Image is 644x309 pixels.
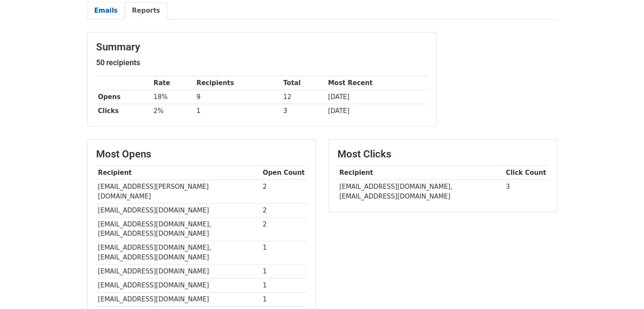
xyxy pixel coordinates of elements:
[261,292,307,306] td: 1
[96,241,261,265] td: [EMAIL_ADDRESS][DOMAIN_NAME],[EMAIL_ADDRESS][DOMAIN_NAME]
[96,203,261,217] td: [EMAIL_ADDRESS][DOMAIN_NAME]
[96,217,261,241] td: [EMAIL_ADDRESS][DOMAIN_NAME],[EMAIL_ADDRESS][DOMAIN_NAME]
[96,265,261,279] td: [EMAIL_ADDRESS][DOMAIN_NAME]
[194,104,281,118] td: 1
[96,58,428,67] h5: 50 recipients
[96,148,307,160] h3: Most Opens
[152,104,195,118] td: 2%
[261,241,307,265] td: 1
[326,104,428,118] td: [DATE]
[504,166,548,180] th: Click Count
[281,104,326,118] td: 3
[261,265,307,279] td: 1
[96,279,261,292] td: [EMAIL_ADDRESS][DOMAIN_NAME]
[96,166,261,180] th: Recipient
[602,268,644,309] iframe: Chat Widget
[152,76,195,90] th: Rate
[281,76,326,90] th: Total
[261,203,307,217] td: 2
[337,166,504,180] th: Recipient
[504,180,548,203] td: 3
[96,180,261,204] td: [EMAIL_ADDRESS][PERSON_NAME][DOMAIN_NAME]
[261,217,307,241] td: 2
[281,90,326,104] td: 12
[337,148,548,160] h3: Most Clicks
[261,166,307,180] th: Open Count
[96,292,261,306] td: [EMAIL_ADDRESS][DOMAIN_NAME]
[125,2,167,19] a: Reports
[194,76,281,90] th: Recipients
[337,180,504,203] td: [EMAIL_ADDRESS][DOMAIN_NAME],[EMAIL_ADDRESS][DOMAIN_NAME]
[194,90,281,104] td: 9
[96,104,152,118] th: Clicks
[261,279,307,292] td: 1
[326,90,428,104] td: [DATE]
[152,90,195,104] td: 18%
[96,90,152,104] th: Opens
[87,2,125,19] a: Emails
[326,76,428,90] th: Most Recent
[261,180,307,204] td: 2
[96,41,428,53] h3: Summary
